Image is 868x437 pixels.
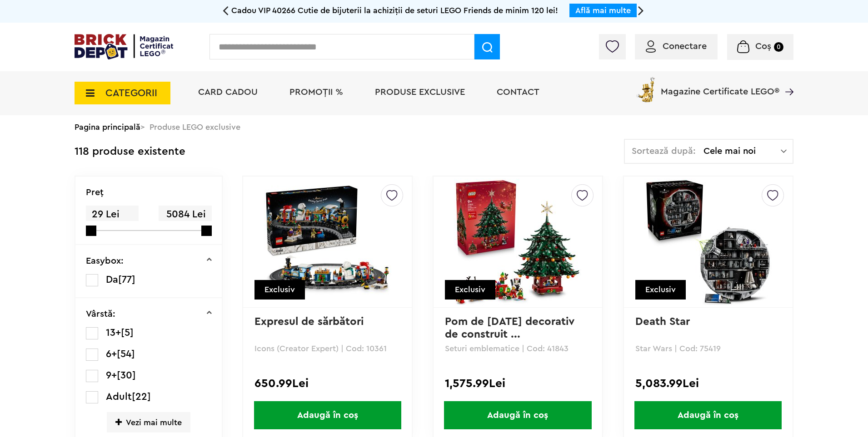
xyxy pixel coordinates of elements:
span: Vezi mai multe [107,412,190,432]
a: Adaugă în coș [624,401,793,429]
a: PROMOȚII % [289,88,343,97]
span: CATEGORII [105,88,157,98]
a: Magazine Certificate LEGO® [779,75,793,84]
a: Află mai multe [575,6,631,15]
span: 9+ [106,370,117,380]
div: Exclusiv [635,280,686,300]
p: Icons (Creator Expert) | Cod: 10361 [254,344,400,353]
span: Adaugă în coș [254,401,401,429]
div: 118 produse existente [75,139,185,165]
div: 1,575.99Lei [445,378,591,389]
p: Easybox: [86,256,124,265]
p: Seturi emblematice | Cod: 41843 [445,344,591,353]
span: Adaugă în coș [444,401,591,429]
span: Sortează după: [632,147,696,156]
span: Cadou VIP 40266 Cutie de bijuterii la achiziții de seturi LEGO Friends de minim 120 lei! [231,6,558,15]
span: Cele mai noi [703,147,781,156]
span: Magazine Certificate LEGO® [661,75,779,96]
p: Star Wars | Cod: 75419 [635,344,781,353]
a: Produse exclusive [375,88,465,97]
p: Preţ [86,188,104,197]
span: [5] [121,328,134,338]
span: 13+ [106,328,121,338]
div: Exclusiv [254,280,305,300]
a: Pagina principală [75,123,140,131]
a: Adaugă în coș [243,401,412,429]
a: Conectare [646,42,707,51]
a: Death Star [635,316,690,327]
div: > Produse LEGO exclusive [75,115,793,139]
span: Adaugă în coș [634,401,782,429]
div: 650.99Lei [254,378,400,389]
a: Pom de [DATE] decorativ de construit ... [445,316,578,340]
img: Pom de Crăciun decorativ de construit în familie [454,178,581,305]
a: Card Cadou [198,88,258,97]
span: [77] [118,275,135,285]
img: Expresul de sărbători [264,178,391,305]
span: 29 Lei [86,206,139,223]
img: Death Star [644,178,772,305]
span: [22] [132,392,151,402]
div: Exclusiv [445,280,495,300]
span: 6+ [106,349,117,359]
span: Adult [106,392,132,402]
a: Adaugă în coș [434,401,602,429]
span: [54] [117,349,135,359]
span: 5084 Lei [159,206,211,223]
span: [30] [117,370,136,380]
small: 0 [774,42,783,52]
div: 5,083.99Lei [635,378,781,389]
a: Contact [497,88,539,97]
a: Expresul de sărbători [254,316,364,327]
p: Vârstă: [86,309,115,319]
span: Coș [755,42,771,51]
span: Conectare [663,42,707,51]
span: Da [106,275,118,285]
